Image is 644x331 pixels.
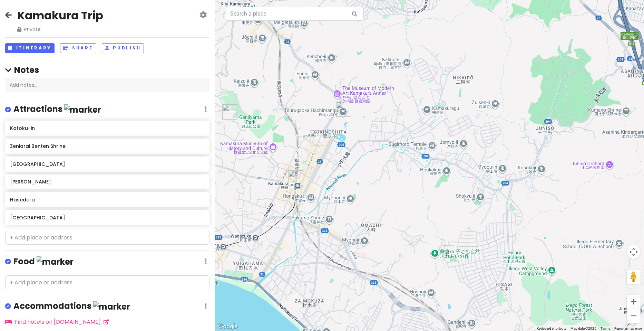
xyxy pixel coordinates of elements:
input: + Add place or address [5,275,209,289]
a: Terms (opens in new tab) [601,327,610,330]
img: marker [93,301,130,312]
h4: Food [13,256,74,267]
button: Map camera controls [627,245,641,259]
a: Open this area in Google Maps (opens a new window) [216,322,239,331]
h6: [GEOGRAPHIC_DATA] [10,161,204,167]
div: Komachi Street [310,130,325,145]
button: Zoom in [627,295,641,309]
div: Kamakura Station [288,170,303,186]
div: Add notes... [5,78,209,93]
input: Search a place [226,7,364,21]
h6: Zeniarai Benten Shrine [10,143,204,149]
img: marker [64,104,101,115]
h6: [PERSON_NAME] [10,179,204,185]
h6: Hasedera [10,197,204,203]
button: Zoom out [627,309,641,323]
h4: Attractions [13,104,101,115]
div: Zeniarai Benten Shrine [222,104,237,120]
h6: [GEOGRAPHIC_DATA] [10,215,204,221]
img: marker [37,256,74,267]
button: Share [60,43,96,53]
button: Drag Pegman onto the map to open Street View [627,270,641,284]
h2: Kamakura Trip [17,8,103,23]
h4: Notes [5,65,209,75]
button: Publish [102,43,144,53]
button: Itinerary [5,43,55,53]
button: Keyboard shortcuts [537,326,566,331]
a: Find hotels on [DOMAIN_NAME] [5,318,109,326]
a: Report a map error [614,327,642,330]
div: Tsurugaoka Hachimangu [336,102,351,117]
input: + Add place or address [5,231,209,245]
h6: Kotoku-in [10,125,204,131]
img: Google [216,322,239,331]
span: Map data ©2025 [570,327,596,330]
span: Private [17,26,103,33]
h4: Accommodations [13,301,130,312]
